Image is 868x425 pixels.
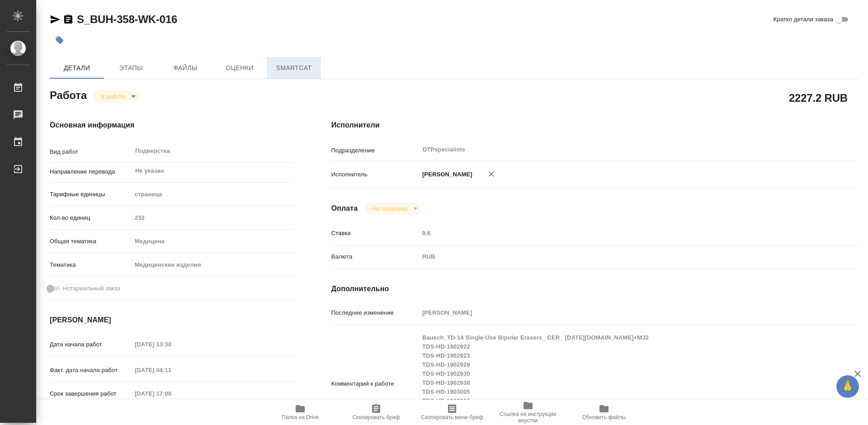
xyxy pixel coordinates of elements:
[50,30,70,50] button: Добавить тэг
[132,387,211,400] input: Пустое поле
[132,364,211,377] input: Пустое поле
[50,389,132,398] p: Срок завершения работ
[331,229,419,238] p: Ставка
[132,234,295,249] div: Медицина
[481,164,501,184] button: Удалить исполнителя
[331,170,419,179] p: Исполнитель
[282,414,319,420] span: Папка на Drive
[132,211,295,224] input: Пустое поле
[582,414,626,420] span: Обновить файлы
[352,414,400,420] span: Скопировать бриф
[50,237,132,246] p: Общая тематика
[331,203,358,214] h4: Оплата
[566,400,642,425] button: Обновить файлы
[63,14,74,25] button: Скопировать ссылку
[50,14,61,25] button: Скопировать ссылку для ЯМессенджера
[55,62,99,74] span: Детали
[331,308,419,317] p: Последнее изменение
[840,377,855,396] span: 🙏
[331,146,419,155] p: Подразделение
[365,203,420,215] div: В работе
[369,205,410,212] button: Не оплачена
[419,249,814,264] div: RUB
[331,120,858,131] h4: Исполнители
[789,90,848,105] h2: 2227.2 RUB
[98,93,128,100] button: В работе
[262,400,338,425] button: Папка на Drive
[774,15,833,24] span: Кратко детали заказа
[218,62,261,74] span: Оценки
[338,400,414,425] button: Скопировать бриф
[50,167,132,176] p: Направление перевода
[132,338,211,351] input: Пустое поле
[164,62,207,74] span: Файлы
[495,411,561,424] span: Ссылка на инструкции верстки
[50,260,132,269] p: Тематика
[414,400,490,425] button: Скопировать мини-бриф
[50,147,132,156] p: Вид работ
[132,257,295,273] div: Медицинские изделия
[50,340,132,349] p: Дата начала работ
[419,306,814,319] input: Пустое поле
[331,252,419,261] p: Валюта
[50,366,132,375] p: Факт. дата начала работ
[419,227,814,240] input: Пустое поле
[490,400,566,425] button: Ссылка на инструкции верстки
[331,283,858,294] h4: Дополнительно
[50,315,295,326] h4: [PERSON_NAME]
[836,375,859,398] button: 🙏
[272,62,316,74] span: SmartCat
[50,86,87,103] h2: Работа
[77,13,177,25] a: S_BUH-358-WK-016
[50,120,295,131] h4: Основная информация
[421,414,483,420] span: Скопировать мини-бриф
[331,379,419,388] p: Комментарий к работе
[63,284,120,293] span: Нотариальный заказ
[50,213,132,222] p: Кол-во единиц
[50,190,132,199] p: Тарифные единицы
[94,90,139,103] div: В работе
[419,170,472,179] p: [PERSON_NAME]
[132,187,295,202] div: страница
[109,62,153,74] span: Этапы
